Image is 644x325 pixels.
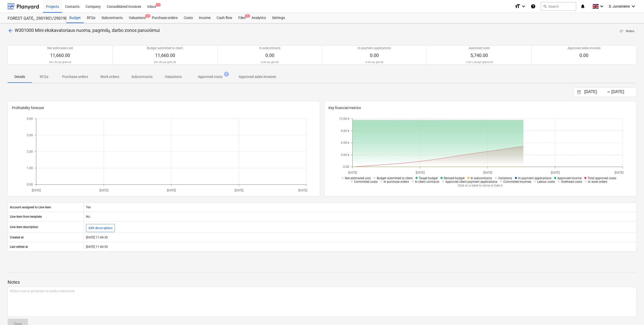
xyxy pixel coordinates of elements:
tspan: 3.00 [27,133,33,137]
p: Approved costs [198,74,222,79]
div: Edit description [89,225,112,231]
p: Notes [8,279,636,285]
input: Start Date [583,89,609,96]
span: In client contracts [415,180,439,184]
tspan: [DATE] [551,171,560,174]
p: 0.00 val. @ 0.00 [366,60,383,64]
span: 0.00 [370,53,379,58]
button: Interact with the calendar and add the check-in date for your trip. [575,89,583,95]
div: Settings [269,13,288,23]
i: keyboard_arrow_down [630,3,636,9]
p: Approved costs [469,46,490,50]
i: notifications [580,3,585,9]
span: arrow_back [8,28,14,34]
span: 0.00 [265,53,274,58]
p: Valuations [165,74,182,79]
span: 6 [245,14,250,18]
p: Profitability forecast [12,105,316,111]
span: Committed costs [354,180,378,184]
span: Revised budget [444,176,465,180]
iframe: Chat Widget [619,301,644,325]
a: RFQs [84,13,98,23]
p: Account assigned to Line-item [10,205,51,210]
tspan: 6.00 k [341,141,349,145]
p: Work orders [100,74,119,79]
button: Edit description [86,224,115,232]
p: Created at [10,235,24,240]
span: Approved income [557,176,581,180]
span: Variations [498,176,512,180]
div: - [607,91,610,94]
span: Approved client payment applications [445,180,497,184]
p: In payment applications [358,46,391,50]
p: 0.00 val. @ 0.00 [261,60,279,64]
i: Knowledge base [531,3,536,9]
a: Purchase orders [149,13,181,23]
p: Line-item description [10,225,38,229]
tspan: 0.00 [343,165,349,169]
div: Yes [84,203,636,211]
i: format_size [514,3,521,9]
a: Valuations5 [126,13,149,23]
tspan: 9.00 k [341,129,349,133]
tspan: 0.00 [27,183,33,186]
tspan: [DATE] [483,171,492,174]
div: [DATE] 11:44:30 [84,233,636,241]
tspan: [DATE] [32,189,40,192]
span: Target budget [419,176,438,180]
span: notes [619,29,624,33]
span: Notes [619,28,634,34]
span: 1 [156,3,161,7]
p: Subcontracts [131,74,153,79]
tspan: [DATE] [298,189,307,192]
span: search [543,4,547,8]
tspan: 2.00 [27,150,33,153]
span: Overhead costs [561,180,582,184]
p: Line-item from template [10,215,42,219]
div: [DATE] 11:44:30 [84,243,636,251]
span: Net estimated cost [345,176,371,180]
span: 5,740.00 [470,53,488,58]
span: In subcontracts [471,176,492,180]
span: In payment applications [518,176,551,180]
tspan: [DATE] [99,189,108,192]
a: Budget [66,13,84,23]
p: Key financial metrics [328,105,632,111]
tspan: [DATE] [234,189,243,192]
p: Purchase orders [62,74,88,79]
span: Committed incomes [503,180,531,184]
div: Valuations [126,13,149,23]
button: Search [541,2,576,11]
tspan: 3.00 k [341,153,349,157]
div: Files [235,13,248,23]
p: 291.50 val. @ 40.00 [49,60,71,64]
p: Details [14,74,26,79]
tspan: 12.00 k [339,117,349,120]
p: 7.00 1, kompl. @ 820.00 [466,60,493,64]
p: In subcontracts [259,46,280,50]
tspan: [DATE] [348,171,357,174]
tspan: 1.00 [27,166,33,170]
a: Analytics [248,13,269,23]
button: Notes [617,27,636,35]
span: Total approved costs [588,176,616,180]
i: keyboard_arrow_down [599,3,605,9]
span: 5 [145,14,150,18]
a: Cash flow [214,13,235,23]
p: Approved sales invoices [239,74,276,79]
a: Costs [181,13,196,23]
a: Subcontracts [98,13,126,23]
div: No [84,213,636,221]
tspan: [DATE] [615,171,624,174]
span: 0.00 [579,53,588,58]
div: FOREST GATE_ 2901901/2901902/2901903 [8,16,60,21]
span: W301000 Mini ekskavatoriaus nuoma, pagrindų, darbo zonos paruošimui [15,28,160,33]
input: End Date [610,89,636,96]
tspan: 4.00 [27,117,33,120]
